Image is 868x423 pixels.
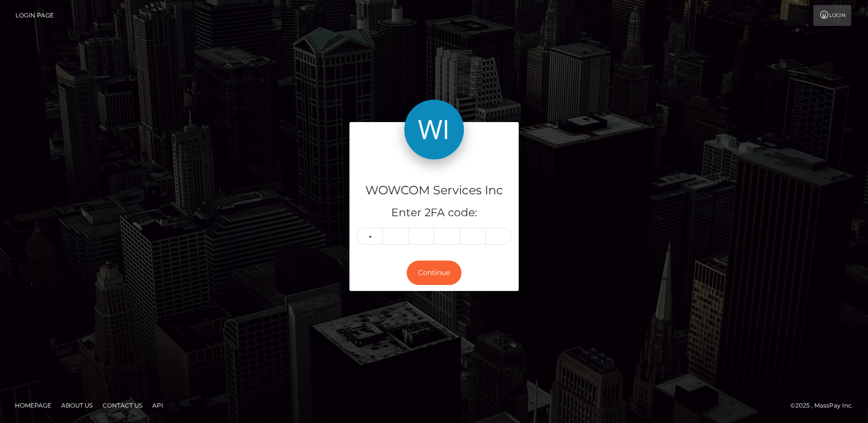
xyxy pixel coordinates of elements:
[99,398,146,413] a: Contact Us
[11,398,55,413] a: Homepage
[790,400,861,411] div: © 2025 , MassPay Inc.
[57,398,97,413] a: About Us
[404,100,464,159] img: WOWCOM Services Inc
[15,5,54,26] a: Login Page
[148,398,167,413] a: API
[357,205,511,221] h5: Enter 2FA code:
[407,261,461,285] button: Continue
[813,5,851,26] a: Login
[357,182,511,199] h4: WOWCOM Services Inc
